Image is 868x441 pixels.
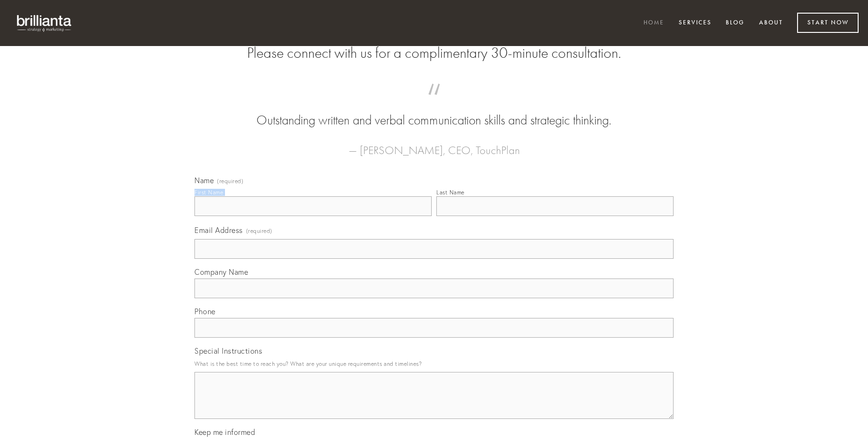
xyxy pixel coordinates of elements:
[194,307,216,316] span: Phone
[9,9,80,37] img: brillianta - research, strategy, marketing
[194,44,674,62] h2: Please connect with us for a complimentary 30-minute consultation.
[673,15,718,31] a: Services
[246,224,272,237] span: (required)
[194,267,248,277] span: Company Name
[436,189,465,196] div: Last Name
[194,346,262,356] span: Special Instructions
[194,427,255,437] span: Keep me informed
[217,178,243,184] span: (required)
[753,15,789,31] a: About
[720,15,751,31] a: Blog
[194,189,223,196] div: First Name
[194,225,243,235] span: Email Address
[637,15,670,31] a: Home
[797,13,859,33] a: Start Now
[194,176,214,185] span: Name
[209,93,659,111] span: “
[209,93,659,130] blockquote: Outstanding written and verbal communication skills and strategic thinking.
[194,357,674,370] p: What is the best time to reach you? What are your unique requirements and timelines?
[209,130,659,160] figcaption: — [PERSON_NAME], CEO, TouchPlan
